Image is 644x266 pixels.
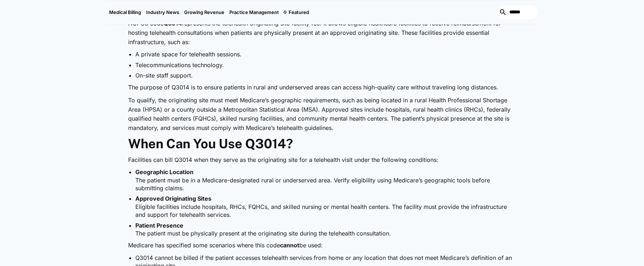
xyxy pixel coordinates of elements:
a: Industry News [144,0,182,24]
a: Growing Revenue [182,0,227,24]
li: On-site staff support. [135,71,516,79]
li: The patient must be in a Medicare-designated rural or underserved area. Verify eligibility using ... [135,168,516,192]
p: Medicare has specified some scenarios where this code be used: [128,241,516,250]
strong: Approved Originating Sites [135,195,211,202]
strong: Patient Presence [135,222,183,229]
a: Practice Management [227,0,281,24]
li: Telecommunications technology. [135,61,516,69]
p: Facilities can bill Q3014 when they serve as the originating site for a telehealth visit under th... [128,155,516,165]
li: A private space for telehealth sessions. [135,50,516,58]
div: Featured [289,9,309,15]
li: The patient must be physically present at the originating site during the telehealth consultation. [135,221,516,238]
p: The purpose of Q3014 is to ensure patients in rural and underserved areas can access high-quality... [128,83,516,92]
strong: Geographic Location [135,168,193,176]
strong: When Can You Use Q3014? [128,136,293,151]
p: HCPCS code represents the telehealth originating site facility fee. It allows eligible healthcare... [128,19,516,47]
a: Medical Billing [107,0,144,24]
strong: cannot [280,242,299,249]
div: Featured [281,0,312,24]
p: To qualify, the originating site must meet Medicare’s geographic requirements, such as being loca... [128,96,516,132]
li: Eligible facilities include hospitals, RHCs, FQHCs, and skilled nursing or mental health centers.... [135,195,516,219]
